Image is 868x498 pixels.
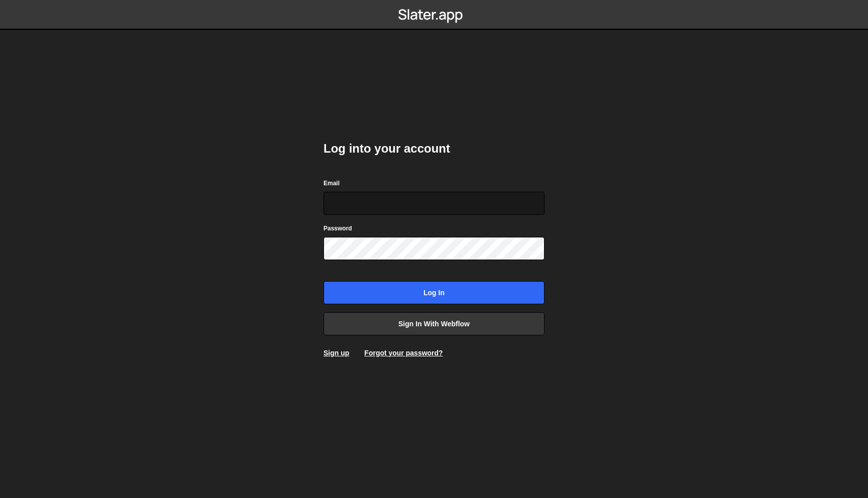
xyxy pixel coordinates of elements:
[323,281,545,304] input: Log in
[364,349,443,357] a: Forgot your password?
[323,178,340,188] label: Email
[323,312,545,335] a: Sign in with Webflow
[323,141,545,157] h2: Log into your account
[323,223,352,233] label: Password
[323,349,349,357] a: Sign up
